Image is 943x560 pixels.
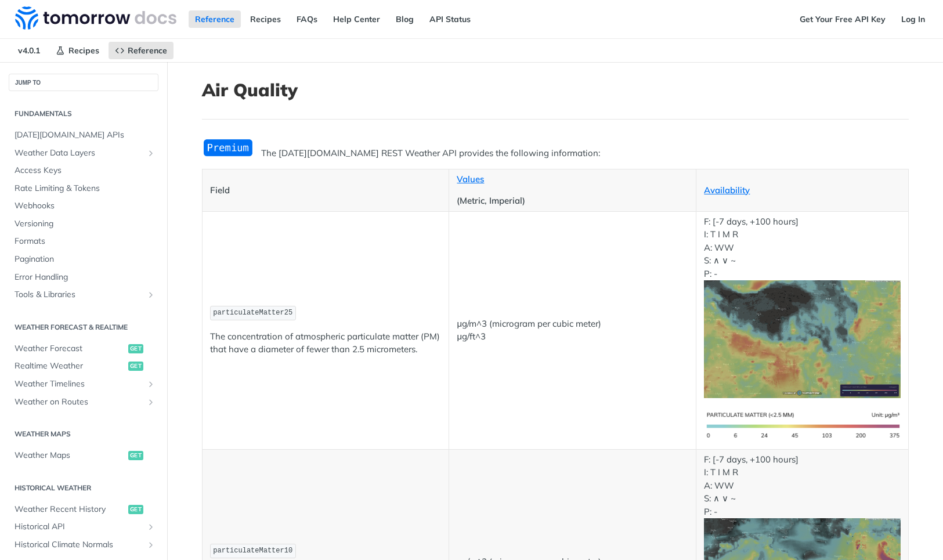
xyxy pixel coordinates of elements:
[9,340,158,357] a: Weather Forecastget
[128,344,143,353] span: get
[15,165,156,176] span: Access Keys
[15,218,156,230] span: Versioning
[389,10,420,28] a: Blog
[9,536,158,554] a: Historical Climate NormalsShow subpages for Historical Climate Normals
[9,233,158,250] a: Formats
[15,450,125,461] span: Weather Maps
[15,360,125,372] span: Realtime Weather
[290,10,324,28] a: FAQs
[210,330,442,356] p: The concentration of atmospheric particulate matter (PM) that have a diameter of fewer than 2.5 m...
[244,10,287,28] a: Recipes
[9,518,158,536] a: Historical APIShow subpages for Historical API
[12,42,46,59] span: v4.0.1
[15,147,143,159] span: Weather Data Layers
[9,483,158,493] h2: Historical Weather
[9,322,158,333] h2: Weather Forecast & realtime
[15,236,156,247] span: Formats
[9,127,158,144] a: [DATE][DOMAIN_NAME] APIs
[49,42,106,59] a: Recipes
[9,429,158,439] h2: Weather Maps
[9,162,158,179] a: Access Keys
[15,343,125,355] span: Weather Forecast
[15,289,143,301] span: Tools & Libraries
[704,185,750,196] a: Availability
[457,174,484,185] a: Values
[9,215,158,233] a: Versioning
[704,407,900,446] img: pm25
[9,501,158,518] a: Weather Recent Historyget
[15,183,156,194] span: Rate Limiting & Tokens
[146,380,156,389] button: Show subpages for Weather Timelines
[9,74,158,91] button: JUMP TO
[109,42,174,59] a: Reference
[210,184,442,197] p: Field
[9,269,158,286] a: Error Handling
[9,357,158,375] a: Realtime Weatherget
[15,504,125,515] span: Weather Recent History
[210,306,296,320] code: particulateMatter25
[9,447,158,464] a: Weather Mapsget
[9,144,158,162] a: Weather Data LayersShow subpages for Weather Data Layers
[146,398,156,407] button: Show subpages for Weather on Routes
[68,45,99,56] span: Recipes
[423,10,477,28] a: API Status
[146,522,156,532] button: Show subpages for Historical API
[704,215,900,398] p: F: [-7 days, +100 hours] I: T I M R A: WW S: ∧ ∨ ~ P: -
[15,254,156,265] span: Pagination
[9,251,158,268] a: Pagination
[704,333,900,344] span: Expand image
[9,286,158,304] a: Tools & LibrariesShow subpages for Tools & Libraries
[202,80,909,100] h1: Air Quality
[793,10,892,28] a: Get Your Free API Key
[704,420,900,431] span: Expand image
[15,539,143,551] span: Historical Climate Normals
[15,6,176,30] img: Tomorrow.io Weather API Docs
[146,290,156,299] button: Show subpages for Tools & Libraries
[15,272,156,283] span: Error Handling
[128,505,143,514] span: get
[15,396,143,408] span: Weather on Routes
[210,544,296,558] code: particulateMatter10
[15,378,143,390] span: Weather Timelines
[9,109,158,119] h2: Fundamentals
[189,10,241,28] a: Reference
[128,45,167,56] span: Reference
[128,451,143,460] span: get
[704,280,900,398] img: pm25
[9,393,158,411] a: Weather on RoutesShow subpages for Weather on Routes
[202,147,909,160] p: The [DATE][DOMAIN_NAME] REST Weather API provides the following information:
[15,521,143,533] span: Historical API
[9,197,158,215] a: Webhooks
[146,540,156,550] button: Show subpages for Historical Climate Normals
[128,362,143,371] span: get
[15,129,156,141] span: [DATE][DOMAIN_NAME] APIs
[895,10,931,28] a: Log In
[457,194,688,208] p: (Metric, Imperial)
[327,10,386,28] a: Help Center
[15,200,156,212] span: Webhooks
[9,180,158,197] a: Rate Limiting & Tokens
[146,149,156,158] button: Show subpages for Weather Data Layers
[457,317,688,344] p: μg/m^3 (microgram per cubic meter) μg/ft^3
[9,375,158,393] a: Weather TimelinesShow subpages for Weather Timelines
